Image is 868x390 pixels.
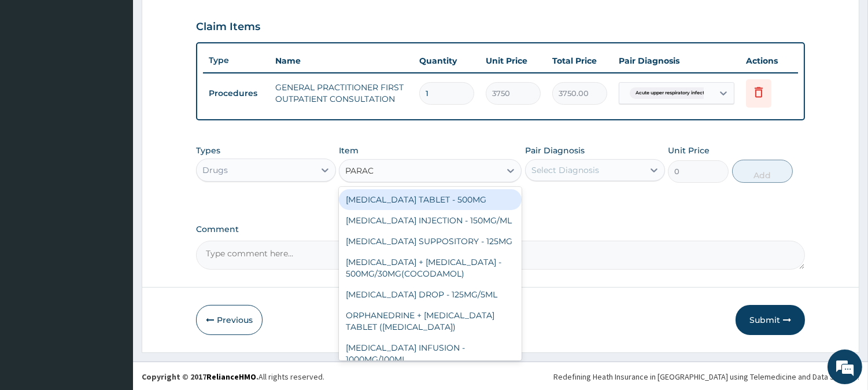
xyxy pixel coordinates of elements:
[525,145,585,156] label: Pair Diagnosis
[740,49,798,72] th: Actions
[339,305,522,337] div: ORPHANEDRINE + [MEDICAL_DATA] TABLET ([MEDICAL_DATA])
[531,164,599,176] div: Select Diagnosis
[206,371,256,382] a: RelianceHMO
[203,83,269,104] td: Procedures
[67,120,160,237] span: We're online!
[196,21,260,34] h3: Claim Items
[339,231,522,252] div: [MEDICAL_DATA] SUPPOSITORY - 125MG
[269,49,413,72] th: Name
[339,145,359,156] label: Item
[413,49,480,72] th: Quantity
[613,49,740,72] th: Pair Diagnosis
[339,252,522,284] div: [MEDICAL_DATA] + [MEDICAL_DATA] - 500MG/30MG(COCODAMOL)
[339,337,522,370] div: [MEDICAL_DATA] INFUSION - 1000MG/100ML
[732,160,793,183] button: Add
[190,6,217,34] div: Minimize live chat window
[736,305,805,335] button: Submit
[6,264,220,304] textarea: Type your message and hit 'Enter'
[196,225,805,234] label: Comment
[630,87,714,99] span: Acute upper respiratory infect...
[339,210,522,231] div: [MEDICAL_DATA] INJECTION - 150MG/ML
[21,58,47,87] img: d_794563401_company_1708531726252_794563401
[196,146,220,156] label: Types
[339,189,522,210] div: [MEDICAL_DATA] TABLET - 500MG
[553,371,859,382] div: Redefining Heath Insurance in [GEOGRAPHIC_DATA] using Telemedicine and Data Science!
[668,145,710,156] label: Unit Price
[202,164,228,176] div: Drugs
[269,76,413,111] td: GENERAL PRACTITIONER FIRST OUTPATIENT CONSULTATION
[60,65,194,80] div: Chat with us now
[142,371,258,382] strong: Copyright © 2017 .
[339,284,522,305] div: [MEDICAL_DATA] DROP - 125MG/5ML
[196,305,263,335] button: Previous
[203,50,269,71] th: Type
[546,49,613,72] th: Total Price
[480,49,546,72] th: Unit Price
